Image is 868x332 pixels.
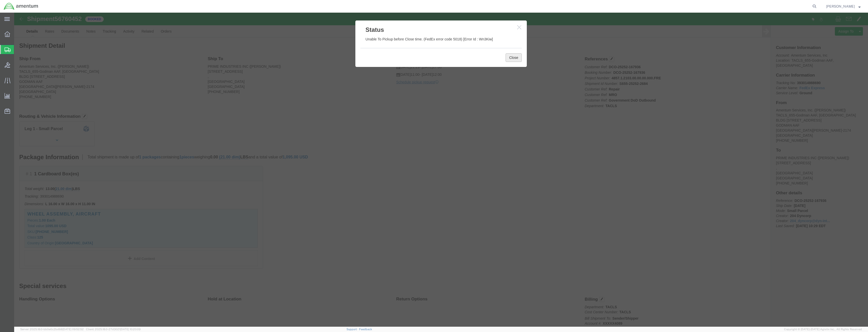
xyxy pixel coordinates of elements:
[20,328,84,331] span: Server: 2025.18.0-bb0e0c2bd68
[359,328,372,331] a: Feedback
[14,13,868,327] iframe: FS Legacy Container
[62,328,84,331] span: [DATE] 09:52:52
[346,328,359,331] a: Support
[4,3,38,10] img: logo
[784,327,862,331] span: Copyright © [DATE]-[DATE] Agistix Inc., All Rights Reserved
[826,4,855,9] span: Joe Ricklefs
[826,3,861,9] button: [PERSON_NAME]
[120,328,141,331] span: [DATE] 10:20:09
[86,328,141,331] span: Client: 2025.18.0-27d3021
